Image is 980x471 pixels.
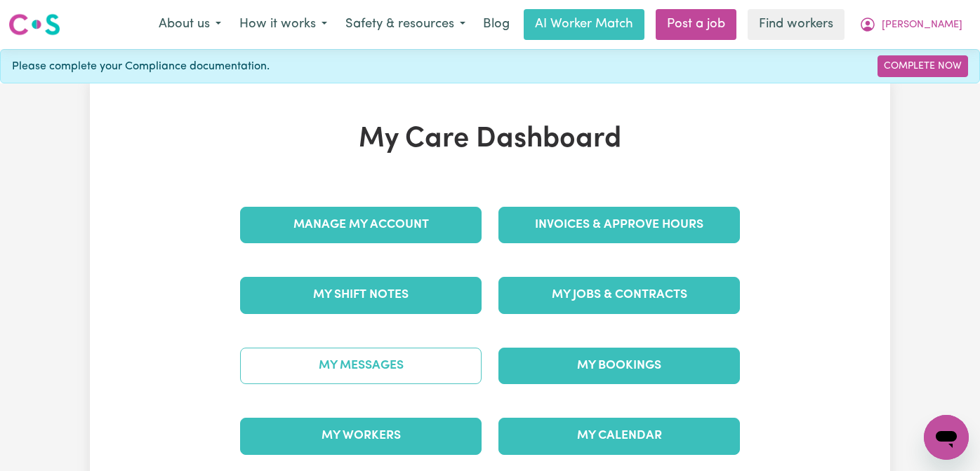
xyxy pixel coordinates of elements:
[240,348,482,384] a: My Messages
[498,348,740,384] a: My Bookings
[336,10,475,39] button: Safety & resources
[524,9,644,40] a: AI Worker Match
[12,58,270,75] span: Please complete your Compliance documentation.
[878,55,968,77] a: Complete Now
[8,8,60,41] a: Careseekers logo
[232,123,748,156] h1: My Care Dashboard
[240,277,482,313] a: My Shift Notes
[498,277,740,313] a: My Jobs & Contracts
[924,415,969,460] iframe: Button to launch messaging window
[850,10,972,39] button: My Account
[498,418,740,454] a: My Calendar
[748,9,845,40] a: Find workers
[8,12,60,37] img: Careseekers logo
[656,9,736,40] a: Post a job
[240,207,482,243] a: Manage My Account
[230,10,336,39] button: How it works
[240,418,482,454] a: My Workers
[475,9,518,40] a: Blog
[150,10,230,39] button: About us
[498,207,740,243] a: Invoices & Approve Hours
[882,18,962,33] span: [PERSON_NAME]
